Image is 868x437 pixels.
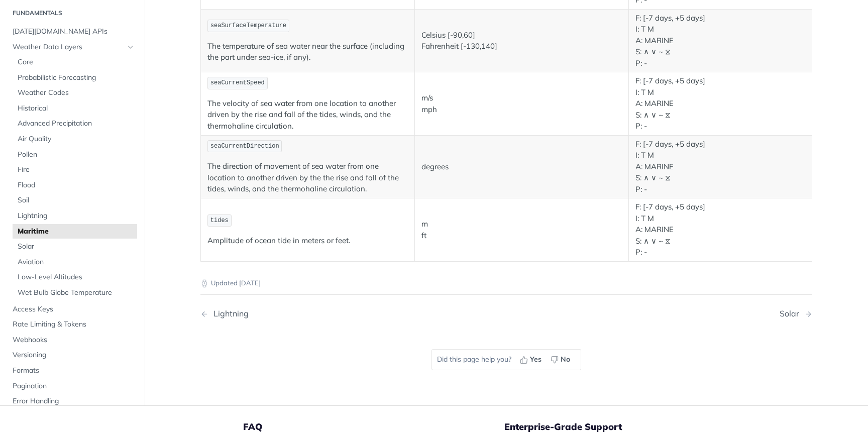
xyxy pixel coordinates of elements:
[207,235,408,247] p: Amplitude of ocean tide in meters or feet.
[127,43,135,51] button: Hide subpages for Weather Data Layers
[18,180,135,190] span: Flood
[207,161,408,195] p: The direction of movement of sea water from one location to another driven by the the rise and fa...
[421,92,622,115] p: m/s mph
[421,161,622,173] p: degrees
[13,224,137,239] a: Maritime
[13,42,124,52] span: Weather Data Layers
[421,30,622,52] p: Celsius [-90,60] Fahrenheit [-130,140]
[504,421,739,433] h5: Enterprise-Grade Support
[8,363,137,378] a: Formats
[207,98,408,132] p: The velocity of sea water from one location to another driven by the rise and fall of the tides, ...
[200,299,812,329] nav: Pagination Controls
[8,348,137,363] a: Versioning
[210,143,279,150] span: seaCurrentDirection
[207,41,408,63] p: The temperature of sea water near the surface (including the part under sea-ice, if any).
[18,211,135,221] span: Lightning
[18,165,135,175] span: Fire
[18,288,135,298] span: Wet Bulb Globe Temperature
[18,88,135,98] span: Weather Codes
[13,116,137,131] a: Advanced Precipitation
[635,201,805,258] p: F: [-7 days, +5 days] I: T M A: MARINE S: ∧ ∨ ~ ⧖ P: -
[18,272,135,282] span: Low-Level Altitudes
[18,119,135,129] span: Advanced Precipitation
[13,335,135,345] span: Webhooks
[13,101,137,116] a: Historical
[13,178,137,193] a: Flood
[200,309,463,318] a: Previous Page: Lightning
[208,309,249,318] div: Lightning
[13,396,135,406] span: Error Handling
[200,278,812,288] p: Updated [DATE]
[18,195,135,205] span: Soil
[18,149,135,159] span: Pollen
[530,354,541,365] span: Yes
[8,317,137,332] a: Rate Limiting & Tokens
[13,350,135,360] span: Versioning
[561,354,570,365] span: No
[13,239,137,254] a: Solar
[8,394,137,409] a: Error Handling
[13,366,135,376] span: Formats
[780,309,812,318] a: Next Page: Solar
[243,421,504,433] h5: FAQ
[780,309,804,318] div: Solar
[8,301,137,316] a: Access Keys
[13,147,137,162] a: Pollen
[210,217,229,224] span: tides
[13,270,137,285] a: Low-Level Altitudes
[421,219,622,241] p: m ft
[13,70,137,85] a: Probabilistic Forecasting
[13,27,135,37] span: [DATE][DOMAIN_NAME] APIs
[13,55,137,70] a: Core
[8,24,137,39] a: [DATE][DOMAIN_NAME] APIs
[13,85,137,100] a: Weather Codes
[635,139,805,195] p: F: [-7 days, +5 days] I: T M A: MARINE S: ∧ ∨ ~ ⧖ P: -
[13,319,135,330] span: Rate Limiting & Tokens
[18,103,135,114] span: Historical
[18,72,135,82] span: Probabilistic Forecasting
[13,193,137,208] a: Soil
[431,349,581,370] div: Did this page help you?
[13,132,137,147] a: Air Quality
[13,208,137,224] a: Lightning
[635,75,805,132] p: F: [-7 days, +5 days] I: T M A: MARINE S: ∧ ∨ ~ ⧖ P: -
[210,79,265,86] span: seaCurrentSpeed
[8,332,137,347] a: Webhooks
[13,254,137,269] a: Aviation
[13,285,137,300] a: Wet Bulb Globe Temperature
[13,304,135,314] span: Access Keys
[635,13,805,69] p: F: [-7 days, +5 days] I: T M A: MARINE S: ∧ ∨ ~ ⧖ P: -
[18,134,135,144] span: Air Quality
[18,257,135,267] span: Aviation
[13,162,137,177] a: Fire
[8,9,137,18] h2: Fundamentals
[18,242,135,252] span: Solar
[18,57,135,67] span: Core
[8,378,137,393] a: Pagination
[8,39,137,54] a: Weather Data LayersHide subpages for Weather Data Layers
[18,226,135,236] span: Maritime
[13,381,135,391] span: Pagination
[547,352,576,367] button: No
[516,352,547,367] button: Yes
[210,22,286,29] span: seaSurfaceTemperature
